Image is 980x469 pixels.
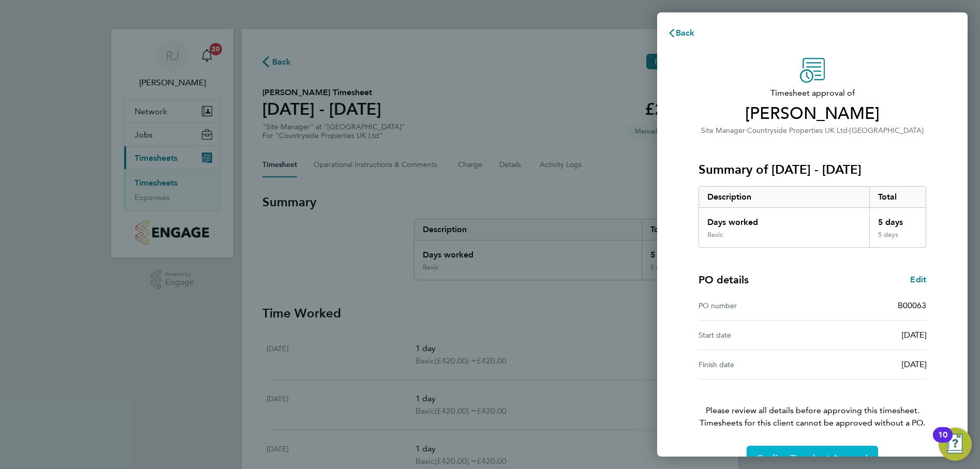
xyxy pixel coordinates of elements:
div: Total [869,187,926,207]
h4: PO details [699,273,749,287]
div: Basic [707,231,723,239]
div: Summary of 11 - 17 Aug 2025 [699,186,926,248]
span: Back [676,28,695,38]
h3: Summary of [DATE] - [DATE] [699,161,926,178]
span: Site Manager [701,126,745,135]
div: 5 days [869,231,926,247]
span: Confirm Timesheet Approval [757,453,868,463]
a: Edit [910,274,926,286]
button: Open Resource Center, 10 new notifications [939,428,972,461]
div: PO number [699,299,812,312]
span: Timesheets for this client cannot be approved without a PO. [686,417,939,429]
div: [DATE] [812,358,926,371]
div: Description [699,187,869,207]
div: Days worked [699,208,869,231]
div: 10 [938,435,947,448]
span: Edit [910,275,926,284]
div: 5 days [869,208,926,231]
button: Back [657,23,705,43]
div: [DATE] [812,329,926,341]
p: Please review all details before approving this timesheet. [686,380,939,429]
div: Finish date [699,358,812,371]
span: · [848,126,850,135]
span: [PERSON_NAME] [699,103,926,124]
span: · [745,126,747,135]
span: [GEOGRAPHIC_DATA] [850,126,924,135]
div: Start date [699,329,812,341]
span: B00063 [898,300,926,310]
span: Countryside Properties UK Ltd [747,126,848,135]
span: Timesheet approval of [699,87,926,99]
